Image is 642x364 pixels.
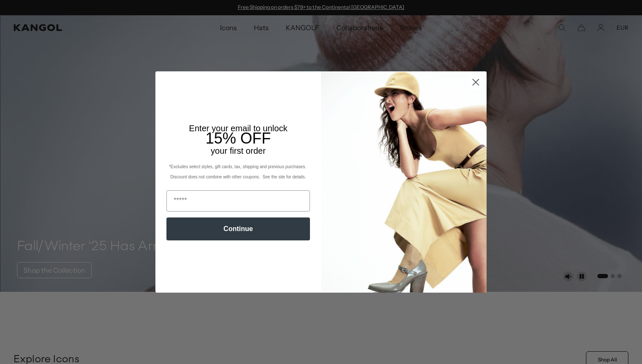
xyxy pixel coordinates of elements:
[166,217,310,240] button: Continue
[321,71,487,292] img: 93be19ad-e773-4382-80b9-c9d740c9197f.jpeg
[166,190,310,212] input: Email
[189,124,287,133] span: Enter your email to unlock
[206,130,271,147] span: 15% OFF
[169,164,307,179] span: *Excludes select styles, gift cards, tax, shipping and previous purchases. Discount does not comb...
[211,146,265,155] span: your first order
[468,75,483,90] button: Close dialog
